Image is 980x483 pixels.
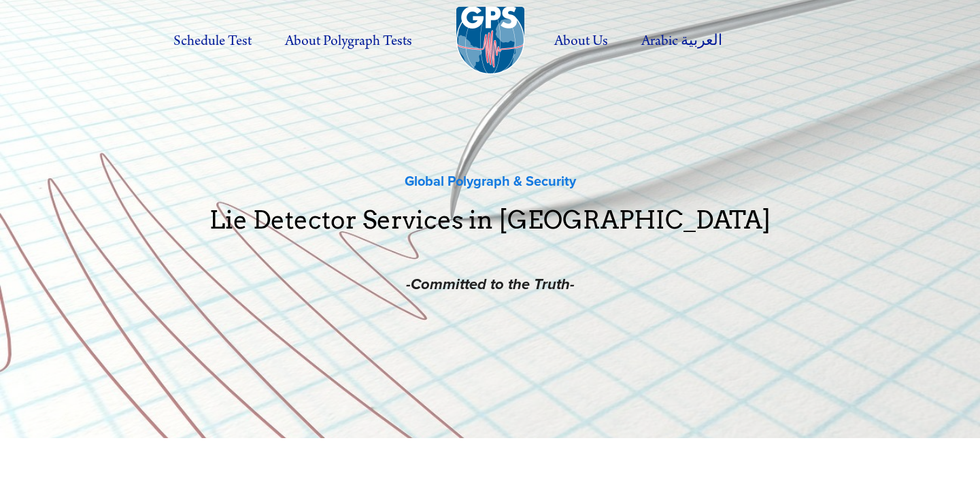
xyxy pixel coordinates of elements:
[626,22,737,60] label: Arabic العربية
[406,276,575,295] em: -Committed to the Truth-
[158,22,267,60] a: Schedule Test
[270,22,428,60] label: About Polygraph Tests
[146,207,834,256] h1: Lie Detector Services in [GEOGRAPHIC_DATA]
[539,22,623,60] label: About Us
[405,171,576,190] strong: Global Polygraph & Security
[456,7,524,75] img: Global Polygraph & Security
